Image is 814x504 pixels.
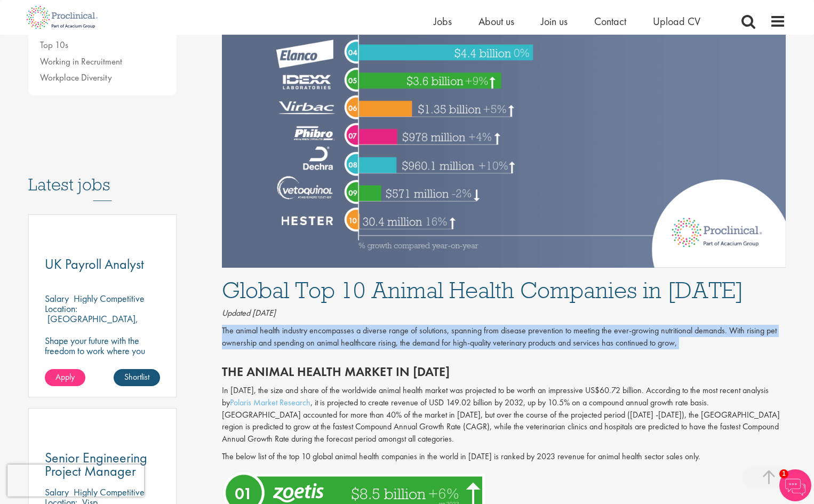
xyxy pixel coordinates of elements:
[222,385,786,445] p: In [DATE], the size and share of the worldwide animal health market was projected to be worth an ...
[45,335,160,376] p: Shape your future with the freedom to work where you thrive! Join our client in a hybrid role tha...
[40,71,112,83] a: Workplace Diversity
[478,14,514,28] a: About us
[45,313,138,335] p: [GEOGRAPHIC_DATA], [GEOGRAPHIC_DATA]
[653,14,700,28] a: Upload CV
[45,451,160,478] a: Senior Engineering Project Manager
[114,369,160,386] a: Shortlist
[45,292,69,305] span: Salary
[45,302,77,315] span: Location:
[594,14,626,28] a: Contact
[45,369,85,386] a: Apply
[7,465,144,497] iframe: reCAPTCHA
[74,292,145,305] p: Highly Competitive
[222,278,786,302] h1: Global Top 10 Animal Health Companies in [DATE]
[779,469,811,501] img: Chatbot
[434,14,452,28] a: Jobs
[779,469,788,478] span: 1
[222,365,786,379] h2: The Animal Health Market in [DATE]
[55,371,75,382] span: Apply
[541,14,568,28] a: Join us
[28,149,177,201] h3: Latest jobs
[45,258,160,271] a: UK Payroll Analyst
[222,325,786,349] p: The animal health industry encompasses a diverse range of solutions, spanning from disease preven...
[40,55,122,67] a: Working in Recruitment
[222,307,276,318] i: Updated [DATE]
[222,451,786,463] p: The below list of the top 10 global animal health companies in the world in [DATE] is ranked by 2...
[45,255,144,273] span: UK Payroll Analyst
[230,397,310,408] a: Polaris Market Research
[40,39,68,51] a: Top 10s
